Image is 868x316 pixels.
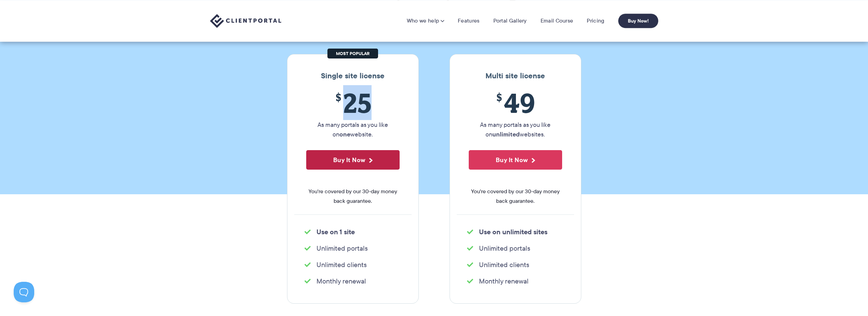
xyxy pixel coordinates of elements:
button: Buy It Now [469,150,562,170]
span: 49 [469,87,562,118]
h3: Multi site license [457,71,574,80]
a: Pricing [587,17,604,24]
strong: Use on unlimited sites [479,227,547,237]
a: Buy Now! [618,14,658,28]
strong: unlimited [492,130,520,139]
li: Monthly renewal [467,276,564,286]
li: Unlimited portals [467,243,564,253]
span: You're covered by our 30-day money back guarantee. [306,187,400,206]
p: As many portals as you like on websites. [469,120,562,139]
iframe: Toggle Customer Support [14,282,34,302]
a: Email Course [541,17,573,24]
li: Unlimited portals [305,243,401,253]
strong: Use on 1 site [316,227,355,237]
li: Monthly renewal [305,276,401,286]
p: As many portals as you like on website. [306,120,400,139]
h3: Single site license [294,71,412,80]
li: Unlimited clients [467,260,564,269]
li: Unlimited clients [305,260,401,269]
span: You're covered by our 30-day money back guarantee. [469,187,562,206]
a: Features [458,17,479,24]
button: Buy It Now [306,150,400,170]
a: Who we help [407,17,444,24]
span: 25 [306,87,400,118]
a: Portal Gallery [493,17,527,24]
strong: one [339,130,350,139]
